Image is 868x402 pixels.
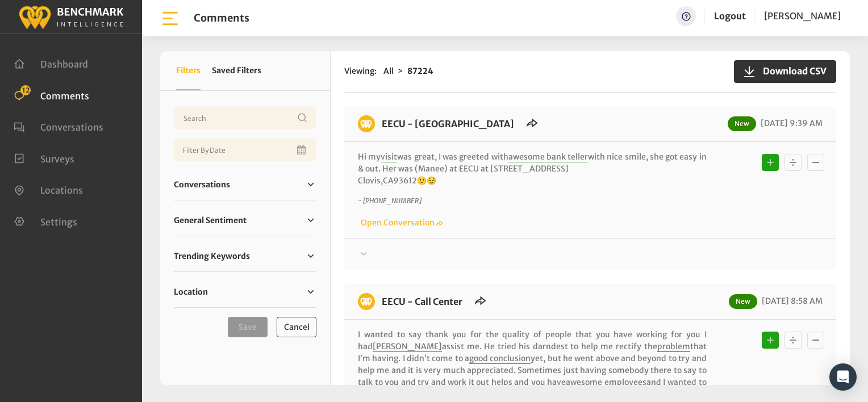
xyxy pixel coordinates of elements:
[373,341,442,352] span: [PERSON_NAME]
[729,294,757,309] span: New
[40,58,88,70] span: Dashboard
[14,120,103,132] a: Conversations
[174,248,316,265] a: Trending Keywords
[174,250,250,262] span: Trending Keywords
[383,175,393,186] span: CA
[174,215,247,227] span: General Sentiment
[174,107,316,129] input: Username
[40,216,77,227] span: Settings
[174,286,208,298] span: Location
[174,283,316,300] a: Location
[657,341,690,352] span: problem
[407,66,433,76] strong: 87224
[358,151,707,187] p: Hi my was great, I was greeted with with nice smile, she got easy in & out. Her was (Manee) at EE...
[714,10,746,22] a: Logout
[174,139,316,161] input: Date range input field
[14,152,74,164] a: Surveys
[829,363,857,391] div: Open Intercom Messenger
[756,64,827,78] span: Download CSV
[759,151,827,174] div: Basic example
[174,179,230,191] span: Conversations
[358,196,422,205] i: ~ [PHONE_NUMBER]
[375,115,521,132] h6: EECU - Clovis Old Town
[566,377,646,388] span: awesome employees
[194,12,249,24] h1: Comments
[344,65,377,77] span: Viewing:
[734,60,836,83] button: Download CSV
[383,66,394,76] span: All
[14,183,83,195] a: Locations
[174,212,316,229] a: General Sentiment
[764,6,841,26] a: [PERSON_NAME]
[508,152,589,162] span: awesome bank teller
[358,293,375,310] img: benchmark
[759,296,823,306] span: [DATE] 8:58 AM
[358,217,443,228] a: Open Conversation
[40,90,89,101] span: Comments
[375,293,469,310] h6: EECU - Call Center
[18,3,124,31] img: benchmark
[381,152,397,162] span: visit
[160,9,180,28] img: bar
[14,89,89,101] a: Comments 12
[382,118,514,129] a: EECU - [GEOGRAPHIC_DATA]
[759,329,827,351] div: Basic example
[714,6,746,26] a: Logout
[358,115,375,132] img: benchmark
[295,139,310,161] button: Open Calendar
[14,215,77,227] a: Settings
[469,353,531,364] span: good conclusion
[382,296,462,307] a: EECU - Call Center
[277,317,316,337] button: Cancel
[728,116,756,131] span: New
[14,57,88,69] a: Dashboard
[764,10,841,22] span: [PERSON_NAME]
[40,185,83,196] span: Locations
[40,153,74,164] span: Surveys
[176,51,201,90] button: Filters
[174,176,316,193] a: Conversations
[40,122,103,133] span: Conversations
[758,118,823,128] span: [DATE] 9:39 AM
[212,51,261,90] button: Saved Filters
[20,85,31,95] span: 12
